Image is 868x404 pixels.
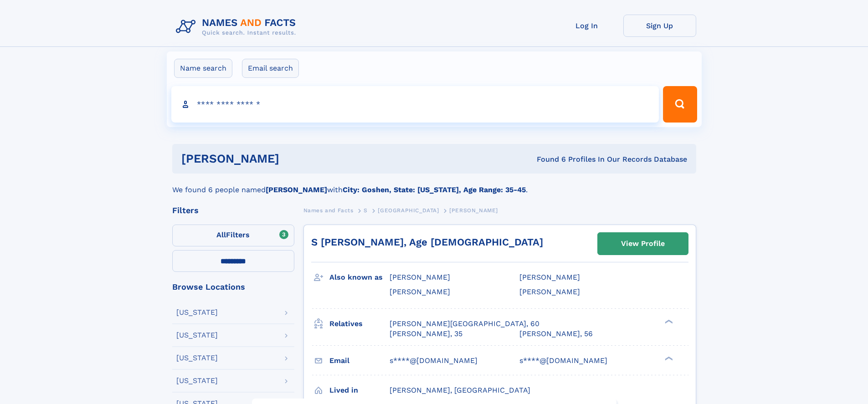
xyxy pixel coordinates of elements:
[663,355,673,361] div: ❯
[174,59,232,78] label: Name search
[364,207,368,214] span: S
[172,206,294,215] div: Filters
[519,273,580,281] span: [PERSON_NAME]
[329,316,390,332] h3: Relatives
[519,329,593,339] a: [PERSON_NAME], 56
[176,354,218,362] div: [US_STATE]
[550,15,623,37] a: Log In
[408,154,687,164] div: Found 6 Profiles In Our Records Database
[329,270,390,285] h3: Also known as
[378,205,439,216] a: [GEOGRAPHIC_DATA]
[390,273,450,281] span: [PERSON_NAME]
[329,383,390,398] h3: Lived in
[181,153,408,164] h1: [PERSON_NAME]
[171,86,659,123] input: search input
[172,174,696,195] div: We found 6 people named with .
[343,185,526,194] b: City: Goshen, State: [US_STATE], Age Range: 35-45
[623,15,696,37] a: Sign Up
[242,59,299,78] label: Email search
[266,185,327,194] b: [PERSON_NAME]
[598,233,688,255] a: View Profile
[364,205,368,216] a: S
[176,309,218,316] div: [US_STATE]
[329,353,390,368] h3: Email
[663,86,697,123] button: Search Button
[172,15,303,39] img: Logo Names and Facts
[390,287,450,296] span: [PERSON_NAME]
[378,207,439,214] span: [GEOGRAPHIC_DATA]
[176,377,218,384] div: [US_STATE]
[390,329,462,339] a: [PERSON_NAME], 35
[663,318,673,324] div: ❯
[311,236,543,248] a: S [PERSON_NAME], Age [DEMOGRAPHIC_DATA]
[216,230,226,239] span: All
[172,283,294,291] div: Browse Locations
[172,225,294,246] label: Filters
[176,332,218,339] div: [US_STATE]
[449,207,498,214] span: [PERSON_NAME]
[303,205,354,216] a: Names and Facts
[390,386,530,394] span: [PERSON_NAME], [GEOGRAPHIC_DATA]
[621,233,665,254] div: View Profile
[390,319,539,329] a: [PERSON_NAME][GEOGRAPHIC_DATA], 60
[519,287,580,296] span: [PERSON_NAME]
